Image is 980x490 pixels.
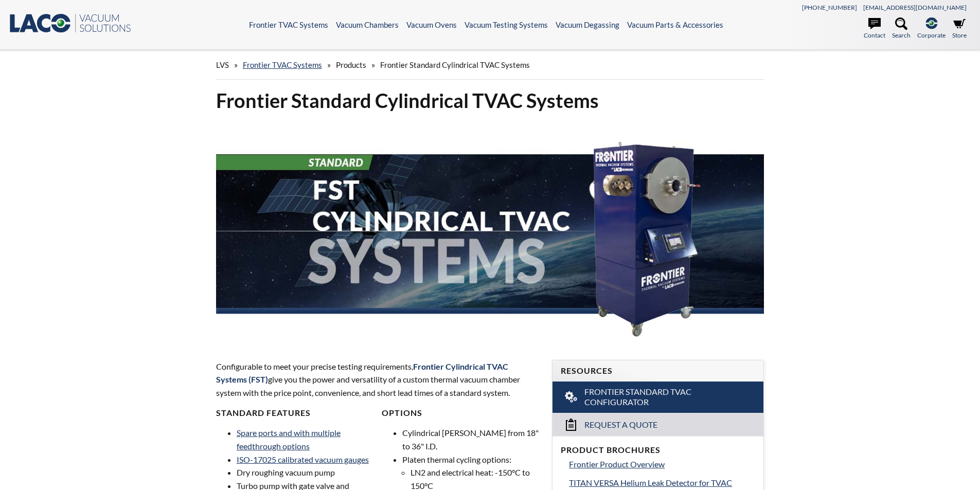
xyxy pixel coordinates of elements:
[216,60,229,69] span: LVS
[382,408,540,419] h4: Options
[952,17,967,40] a: Store
[863,4,967,11] a: [EMAIL_ADDRESS][DOMAIN_NAME]
[553,382,763,413] a: Frontier Standard TVAC Configurator
[406,20,457,29] a: Vacuum Ovens
[627,20,723,29] a: Vacuum Parts & Accessories
[216,408,374,419] h4: Standard Features
[584,387,733,408] span: Frontier Standard TVAC Configurator
[864,17,885,40] a: Contact
[917,30,946,40] span: Corporate
[336,60,366,69] span: Products
[402,426,540,452] li: Cylindrical [PERSON_NAME] from 18" to 36" I.D.
[237,428,341,451] a: Spare ports and with multiple feedthrough options
[569,459,665,469] span: Frontier Product Overview
[553,413,763,436] a: Request a Quote
[465,20,548,29] a: Vacuum Testing Systems
[380,60,530,69] span: Frontier Standard Cylindrical TVAC Systems
[561,445,755,456] h4: Product Brochures
[802,4,857,11] a: [PHONE_NUMBER]
[216,88,764,113] h1: Frontier Standard Cylindrical TVAC Systems
[243,60,322,69] a: Frontier TVAC Systems
[249,20,328,29] a: Frontier TVAC Systems
[237,466,374,479] li: Dry roughing vacuum pump
[216,360,540,400] p: Configurable to meet your precise testing requirements, give you the power and versatility of a c...
[216,121,764,340] img: FST Cylindrical TVAC Systems header
[561,366,755,376] h4: Resources
[556,20,619,29] a: Vacuum Degassing
[569,458,755,471] a: Frontier Product Overview
[237,455,369,464] a: ISO-17025 calibrated vacuum gauges
[892,17,911,40] a: Search
[336,20,399,29] a: Vacuum Chambers
[216,50,764,80] div: » » »
[584,420,657,430] span: Request a Quote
